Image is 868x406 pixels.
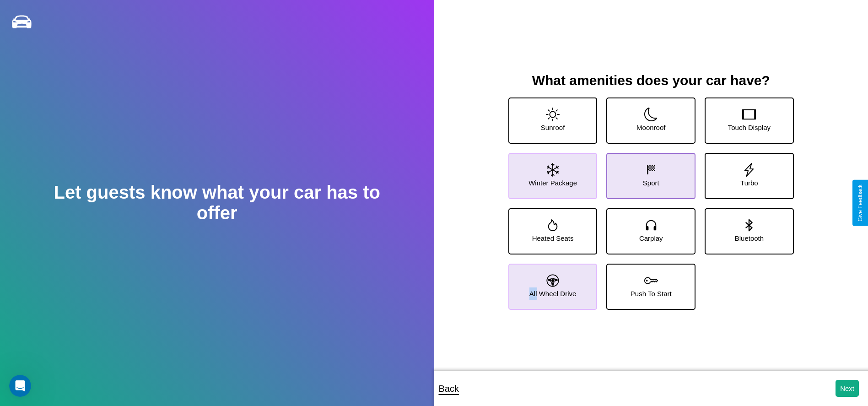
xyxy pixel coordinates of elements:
[541,121,565,134] p: Sunroof
[439,380,459,397] p: Back
[499,73,803,88] h3: What amenities does your car have?
[9,375,31,397] iframe: Intercom live chat
[631,287,672,300] p: Push To Start
[529,287,577,300] p: All Wheel Drive
[728,121,771,134] p: Touch Display
[836,380,859,397] button: Next
[735,232,764,244] p: Bluetooth
[636,121,665,134] p: Moonroof
[528,177,577,189] p: Winter Package
[857,184,863,222] div: Give Feedback
[639,232,663,244] p: Carplay
[532,232,574,244] p: Heated Seats
[643,177,659,189] p: Sport
[740,177,758,189] p: Turbo
[43,182,391,223] h2: Let guests know what your car has to offer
